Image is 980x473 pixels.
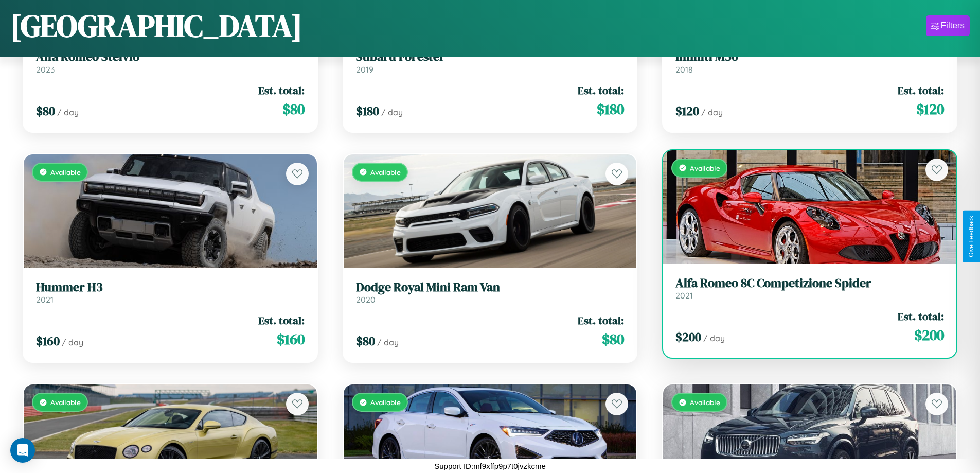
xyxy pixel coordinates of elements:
div: Open Intercom Messenger [10,438,35,463]
a: Infiniti M562018 [675,49,944,75]
span: 2018 [675,64,693,75]
span: $ 180 [356,102,379,119]
span: / day [377,337,399,347]
span: 2023 [36,64,55,75]
span: / day [703,333,725,343]
span: Est. total: [258,83,305,98]
span: Available [370,398,401,407]
span: $ 120 [916,99,944,119]
span: $ 180 [597,99,624,119]
p: Support ID: mf9xffp9p7t0jvzkcme [434,459,546,473]
h3: Subaru Forester [356,49,625,64]
h3: Dodge Royal Mini Ram Van [356,280,625,295]
h3: Hummer H3 [36,280,305,295]
span: $ 200 [914,325,944,345]
span: / day [57,107,79,117]
span: Available [690,398,720,407]
span: 2019 [356,64,373,75]
span: / day [62,337,83,347]
span: $ 80 [602,329,624,349]
a: Subaru Forester2019 [356,49,625,75]
a: Alfa Romeo 8C Competizione Spider2021 [675,276,944,301]
h1: [GEOGRAPHIC_DATA] [10,5,302,47]
span: Est. total: [898,309,944,324]
h3: Infiniti M56 [675,49,944,64]
span: Est. total: [258,313,305,328]
div: Give Feedback [968,216,975,257]
a: Alfa Romeo Stelvio2023 [36,49,305,75]
button: Filters [926,15,970,36]
div: Filters [941,21,965,31]
span: $ 160 [277,329,305,349]
span: Available [50,398,81,407]
span: $ 80 [356,332,375,349]
span: Available [50,168,81,177]
span: Available [370,168,401,177]
h3: Alfa Romeo 8C Competizione Spider [675,276,944,291]
span: Est. total: [898,83,944,98]
span: Available [690,164,720,172]
a: Dodge Royal Mini Ram Van2020 [356,280,625,305]
a: Hummer H32021 [36,280,305,305]
h3: Alfa Romeo Stelvio [36,49,305,64]
span: Est. total: [578,313,624,328]
span: $ 120 [675,102,699,119]
span: 2021 [675,290,693,301]
span: / day [381,107,403,117]
span: 2020 [356,294,376,305]
span: $ 160 [36,332,60,349]
span: $ 80 [36,102,55,119]
span: 2021 [36,294,54,305]
span: / day [701,107,723,117]
span: Est. total: [578,83,624,98]
span: $ 80 [282,99,305,119]
span: $ 200 [675,328,701,345]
